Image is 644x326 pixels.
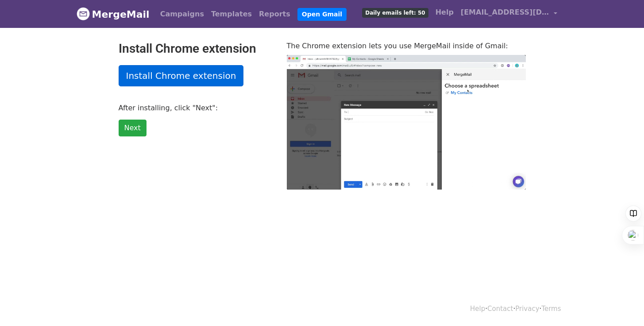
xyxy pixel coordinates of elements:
[600,283,644,326] iframe: Chat Widget
[119,65,244,86] a: Install Chrome extension
[359,4,432,21] a: Daily emails left: 50
[119,41,274,56] h2: Install Chrome extension
[119,120,147,136] a: Next
[362,8,428,18] span: Daily emails left: 50
[432,4,457,21] a: Help
[255,5,294,23] a: Reports
[457,4,561,24] a: [EMAIL_ADDRESS][DOMAIN_NAME]
[77,7,90,20] img: MergeMail logo
[487,305,513,313] a: Contact
[77,5,150,23] a: MergeMail
[157,5,208,23] a: Campaigns
[541,305,561,313] a: Terms
[461,7,549,18] span: [EMAIL_ADDRESS][DOMAIN_NAME]
[119,103,274,113] p: After installing, click "Next":
[515,305,539,313] a: Privacy
[208,5,255,23] a: Templates
[470,305,485,313] a: Help
[287,41,526,50] p: The Chrome extension lets you use MergeMail inside of Gmail:
[297,8,347,21] a: Open Gmail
